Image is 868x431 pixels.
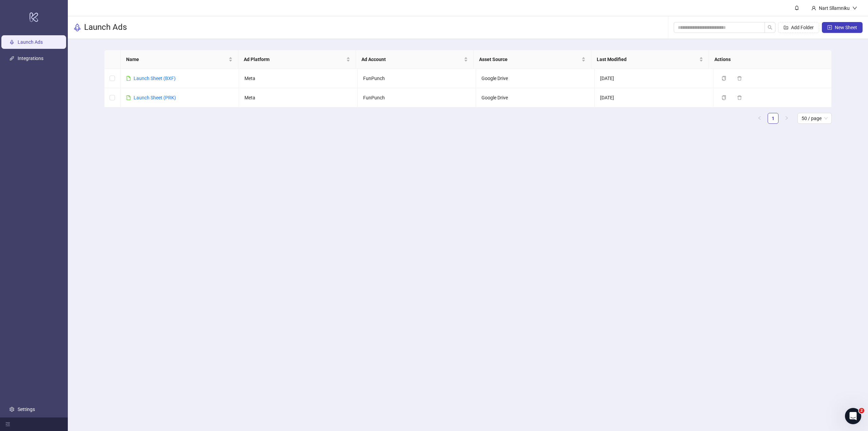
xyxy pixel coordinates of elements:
[757,116,762,120] span: left
[119,3,131,15] div: Close
[797,113,832,124] div: Page Size
[121,50,238,69] th: Name
[5,89,111,141] div: You’ll get replies here and in your email:✉️[EMAIL_ADDRESS][DOMAIN_NAME]The team will be back🕒In ...
[32,222,38,228] button: Upload attachment
[18,407,35,412] a: Settings
[737,76,742,81] span: delete
[134,95,176,100] a: Launch Sheet (PRK)
[479,56,580,63] span: Asset Source
[595,69,713,88] td: [DATE]
[722,95,726,100] span: copy
[18,39,43,45] a: Launch Ads
[474,50,591,69] th: Asset Source
[5,39,130,89] div: Nart says…
[835,25,857,30] span: New Sheet
[73,23,81,32] span: rocket
[21,222,27,228] button: Gif picker
[33,8,84,15] p: The team can also help
[811,6,816,11] span: user
[358,88,476,107] td: FunPunch
[126,56,227,63] span: Name
[11,107,65,119] b: [EMAIL_ADDRESS][DOMAIN_NAME]
[476,88,595,107] td: Google Drive
[18,56,43,61] a: Integrations
[794,5,799,10] span: bell
[802,113,828,123] span: 50 / page
[126,76,131,81] span: file
[11,142,36,146] div: Fin • 1h ago
[19,4,30,15] img: Profile image for Fin
[816,4,852,12] div: Nart Sllamniku
[84,22,127,33] h3: Launch Ads
[6,208,130,219] textarea: Message…
[591,50,709,69] th: Last Modified
[239,88,358,107] td: Meta
[768,25,772,30] span: search
[126,95,131,100] span: file
[116,219,127,230] button: Send a message…
[4,3,17,16] button: go back
[356,50,474,69] th: Ad Account
[11,93,106,120] div: You’ll get replies here and in your email: ✉️
[754,113,765,124] button: left
[33,3,41,8] h1: Fin
[781,113,792,124] button: right
[781,113,792,124] li: Next Page
[822,22,863,33] button: New Sheet
[244,56,345,63] span: Ad Platform
[859,408,864,413] span: 2
[11,123,106,136] div: The team will be back 🕒
[134,76,176,81] a: Launch Sheet (BXF)
[43,222,48,228] button: Start recording
[845,408,861,424] iframe: Intercom live chat
[778,22,819,33] button: Add Folder
[722,76,726,81] span: copy
[24,39,130,84] div: I created my account with Google login. I want to set up a password-based login. The reset passwo...
[5,89,130,156] div: Fin says…
[595,88,713,107] td: [DATE]
[768,113,778,123] a: 1
[11,222,16,228] button: Emoji picker
[30,73,125,80] div: Can you help me fix this
[106,3,119,16] button: Home
[827,25,832,30] span: plus-square
[358,69,476,88] td: FunPunch
[791,25,814,30] span: Add Folder
[238,50,356,69] th: Ad Platform
[17,130,53,136] b: In 30 minutes
[709,50,827,69] th: Actions
[361,56,462,63] span: Ad Account
[239,69,358,88] td: Meta
[30,43,125,70] div: I created my account with Google login. I want to set up a password-based login. The reset passwo...
[784,25,788,30] span: folder-add
[754,113,765,124] li: Previous Page
[737,95,742,100] span: delete
[852,6,857,11] span: down
[5,422,10,427] span: menu-fold
[785,116,789,120] span: right
[597,56,698,63] span: Last Modified
[476,69,595,88] td: Google Drive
